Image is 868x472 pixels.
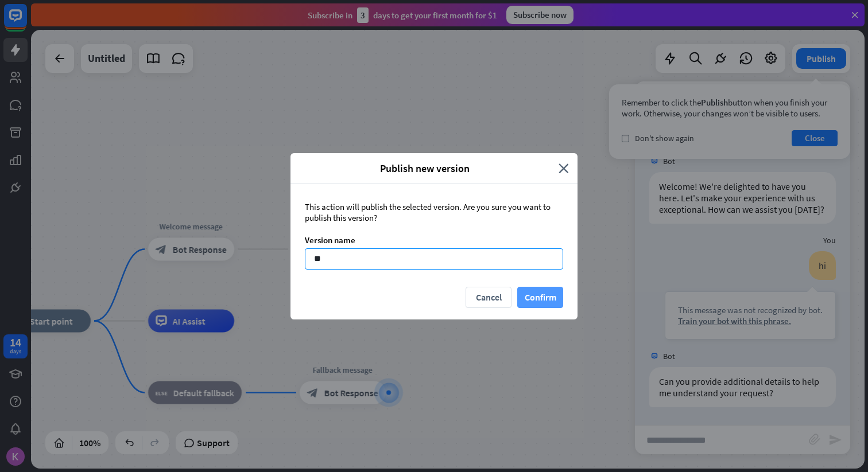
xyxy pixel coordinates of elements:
span: Publish new version [299,162,550,175]
button: Open LiveChat chat widget [9,5,44,39]
div: This action will publish the selected version. Are you sure you want to publish this version? [305,201,563,223]
div: Version name [305,235,563,245]
i: close [559,162,569,175]
button: Cancel [466,287,511,308]
button: Confirm [517,287,563,308]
